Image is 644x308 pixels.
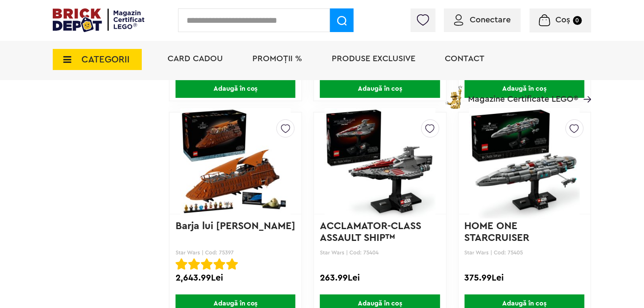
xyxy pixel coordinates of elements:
img: ACCLAMATOR-CLASS ASSAULT SHIP™ [325,104,435,222]
a: Barja lui [PERSON_NAME] [176,221,295,231]
div: 263.99Lei [320,273,440,284]
a: Magazine Certificate LEGO® [578,84,591,92]
a: Contact [445,54,484,63]
div: 375.99Lei [465,273,584,284]
img: Evaluare cu stele [176,258,187,270]
p: Star Wars | Cod: 75404 [320,249,440,256]
img: Evaluare cu stele [214,258,225,270]
span: Coș [556,16,571,24]
a: PROMOȚII % [252,54,302,63]
p: Star Wars | Cod: 75397 [176,249,295,256]
a: Produse exclusive [332,54,415,63]
span: Magazine Certificate LEGO® [468,84,578,103]
a: HOME ONE STARCRUISER [465,221,530,243]
small: 0 [573,16,582,25]
a: Card Cadou [168,54,223,63]
a: Conectare [454,16,511,24]
img: HOME ONE STARCRUISER [469,104,580,222]
img: Evaluare cu stele [226,258,238,270]
span: Conectare [470,16,511,24]
a: ACCLAMATOR-CLASS ASSAULT SHIP™ [320,221,424,243]
div: 2,643.99Lei [176,273,295,284]
p: Star Wars | Cod: 75405 [465,249,584,256]
img: Evaluare cu stele [188,258,200,270]
img: Barja lui Jabba [180,104,291,222]
img: Evaluare cu stele [201,258,213,270]
span: CATEGORII [81,55,130,64]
